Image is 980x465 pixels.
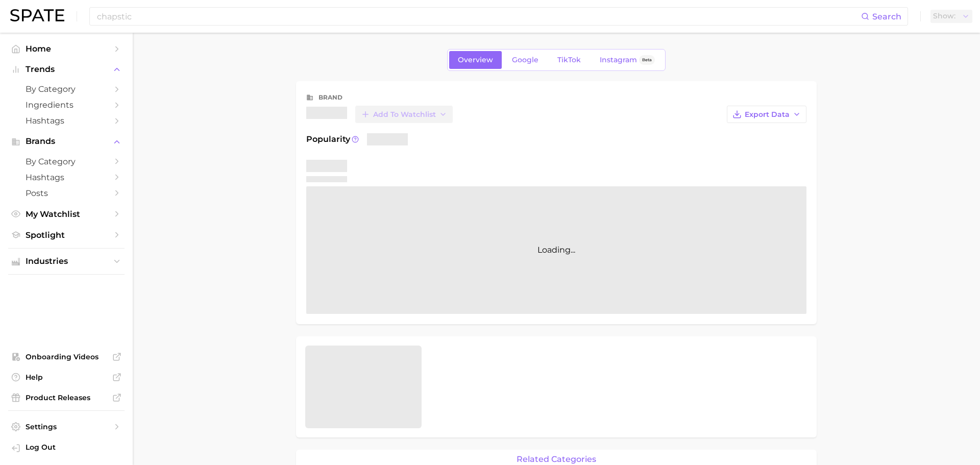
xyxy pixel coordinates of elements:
[8,154,125,169] a: by Category
[8,419,125,434] a: Settings
[933,13,955,19] span: Show
[8,134,125,149] button: Brands
[373,110,436,119] span: Add to Watchlist
[8,390,125,405] a: Product Releases
[96,8,861,25] input: Search here for a brand, industry, or ingredient
[26,352,107,361] span: Onboarding Videos
[8,185,125,201] a: Posts
[26,137,107,146] span: Brands
[8,206,125,222] a: My Watchlist
[8,113,125,129] a: Hashtags
[26,84,107,94] span: by Category
[872,12,901,21] span: Search
[26,443,116,452] span: Log Out
[8,370,125,385] a: Help
[8,254,125,269] button: Industries
[8,97,125,113] a: Ingredients
[306,133,350,145] span: Popularity
[600,56,637,64] span: Instagram
[512,56,538,64] span: Google
[449,51,502,69] a: Overview
[503,51,547,69] a: Google
[549,51,590,69] a: TikTok
[8,227,125,243] a: Spotlight
[318,91,342,104] div: brand
[26,393,107,402] span: Product Releases
[458,56,493,64] span: Overview
[26,373,107,382] span: Help
[10,9,64,21] img: SPATE
[517,455,596,464] span: related categories
[8,81,125,97] a: by Category
[591,51,664,69] a: InstagramBeta
[26,230,107,240] span: Spotlight
[8,62,125,77] button: Trends
[26,100,107,110] span: Ingredients
[8,439,125,457] a: Log out. Currently logged in with e-mail dana.cohen@emersongroup.com.
[26,209,107,219] span: My Watchlist
[26,188,107,198] span: Posts
[26,422,107,431] span: Settings
[557,56,581,64] span: TikTok
[745,110,790,119] span: Export Data
[26,257,107,266] span: Industries
[642,56,652,64] span: Beta
[930,10,972,23] button: Show
[306,186,806,314] div: Loading...
[727,106,806,123] button: Export Data
[26,65,107,74] span: Trends
[26,116,107,126] span: Hashtags
[26,157,107,166] span: by Category
[8,41,125,57] a: Home
[8,169,125,185] a: Hashtags
[355,106,453,123] button: Add to Watchlist
[26,173,107,182] span: Hashtags
[8,349,125,364] a: Onboarding Videos
[26,44,107,54] span: Home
